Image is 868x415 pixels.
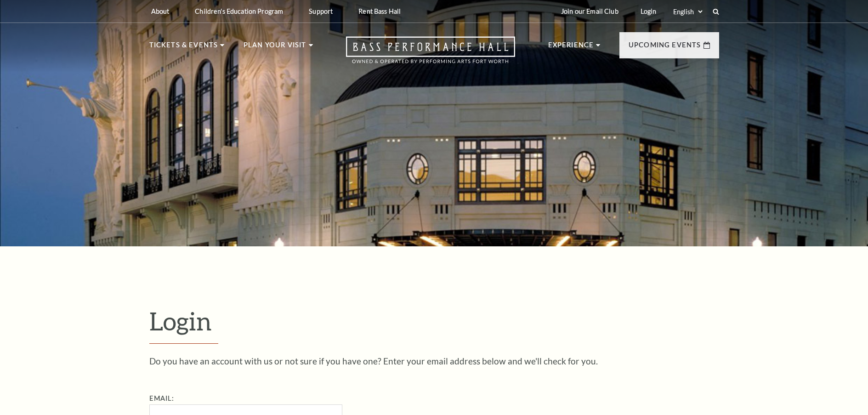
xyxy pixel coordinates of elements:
[309,7,333,15] p: Support
[149,40,218,56] p: Tickets & Events
[671,7,704,16] select: Select:
[548,40,594,56] p: Experience
[151,7,170,15] p: About
[358,7,401,15] p: Rent Bass Hall
[195,7,283,15] p: Children's Education Program
[244,40,306,56] p: Plan Your Visit
[149,394,175,402] label: Email:
[149,306,212,335] span: Login
[629,40,701,56] p: Upcoming Events
[149,357,719,365] p: Do you have an account with us or not sure if you have one? Enter your email address below and we...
